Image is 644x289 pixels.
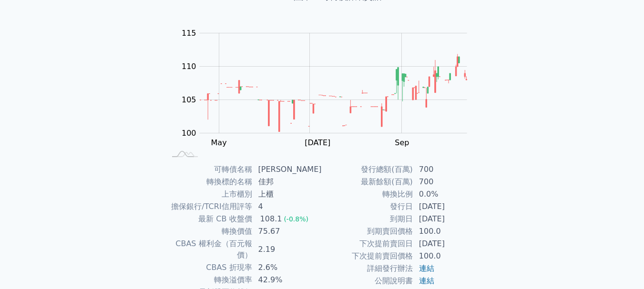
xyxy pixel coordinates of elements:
tspan: 100 [182,129,196,138]
div: 聊天小工具 [596,243,644,289]
td: 最新 CB 收盤價 [166,213,253,225]
td: 公開說明書 [322,275,413,287]
tspan: Sep [395,138,409,147]
td: 發行日 [322,200,413,213]
div: 108.1 [258,213,284,225]
td: CBAS 折現率 [166,261,253,274]
td: 100.0 [413,250,479,262]
td: [DATE] [413,238,479,250]
td: 100.0 [413,225,479,238]
a: 連結 [419,276,434,285]
td: 到期賣回價格 [322,225,413,238]
g: Chart [176,29,481,147]
td: 詳細發行辦法 [322,262,413,275]
td: 轉換溢價率 [166,274,253,286]
td: 2.6% [253,261,322,274]
td: [DATE] [413,200,479,213]
td: CBAS 權利金（百元報價） [166,238,253,261]
td: 最新餘額(百萬) [322,176,413,188]
td: 下次提前賣回日 [322,238,413,250]
td: [DATE] [413,213,479,225]
td: 75.67 [253,225,322,238]
tspan: [DATE] [305,138,330,147]
td: 擔保銀行/TCRI信用評等 [166,200,253,213]
td: 下次提前賣回價格 [322,250,413,262]
tspan: 115 [182,29,196,38]
td: 發行總額(百萬) [322,163,413,176]
td: 4 [253,200,322,213]
td: 可轉債名稱 [166,163,253,176]
td: 轉換價值 [166,225,253,238]
tspan: 105 [182,95,196,104]
td: 佳邦 [253,176,322,188]
tspan: May [211,138,227,147]
iframe: Chat Widget [596,243,644,289]
a: 連結 [419,264,434,273]
td: 轉換比例 [322,188,413,200]
td: [PERSON_NAME] [253,163,322,176]
td: 42.9% [253,274,322,286]
td: 700 [413,176,479,188]
td: 0.0% [413,188,479,200]
td: 700 [413,163,479,176]
td: 2.19 [253,238,322,261]
span: (-0.8%) [284,215,308,223]
td: 上櫃 [253,188,322,200]
td: 上市櫃別 [166,188,253,200]
td: 到期日 [322,213,413,225]
td: 轉換標的名稱 [166,176,253,188]
tspan: 110 [182,62,196,71]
